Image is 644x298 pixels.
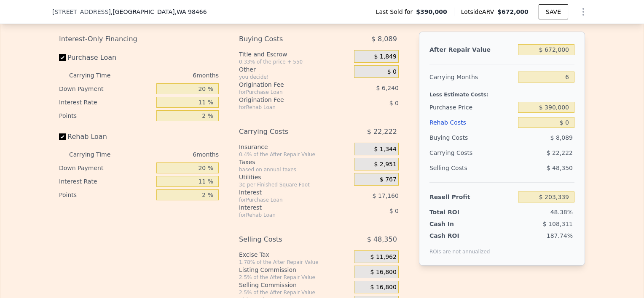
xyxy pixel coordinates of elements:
[497,8,529,15] span: $672,000
[429,189,515,205] div: Resell Profit
[539,4,568,19] button: SAVE
[59,32,219,47] div: Interest-Only Financing
[239,166,351,173] div: based on annual taxes
[429,160,515,176] div: Selling Costs
[547,165,573,171] span: $ 48,350
[373,192,399,199] span: $ 17,160
[461,8,497,16] span: Lotside ARV
[239,65,351,74] div: Other
[69,69,124,82] div: Carrying Time
[429,145,482,160] div: Carrying Costs
[59,54,66,61] input: Purchase Loan
[429,208,482,216] div: Total ROI
[239,197,333,203] div: for Purchase Loan
[376,85,398,91] span: $ 6,240
[239,158,351,166] div: Taxes
[127,148,219,161] div: 6 months
[239,32,333,47] div: Buying Costs
[389,208,399,214] span: $ 0
[429,42,515,57] div: After Repair Value
[239,259,351,266] div: 1.78% of the After Repair Value
[59,188,153,202] div: Points
[239,181,351,188] div: 3¢ per Finished Square Foot
[429,240,490,255] div: ROIs are not annualized
[575,3,592,20] button: Show Options
[239,124,333,139] div: Carrying Costs
[59,161,153,175] div: Down Payment
[370,253,397,261] span: $ 11,962
[429,220,482,228] div: Cash In
[387,68,397,76] span: $ 0
[239,281,351,289] div: Selling Commission
[239,59,351,65] div: 0.33% of the price + 550
[59,82,153,96] div: Down Payment
[547,149,573,156] span: $ 22,222
[367,232,397,247] span: $ 48,350
[239,203,333,212] div: Interest
[429,130,515,145] div: Buying Costs
[550,209,573,216] span: 48.38%
[239,232,333,247] div: Selling Costs
[59,133,66,140] input: Rehab Loan
[239,266,351,274] div: Listing Commission
[416,8,447,16] span: $390,000
[239,274,351,281] div: 2.5% of the After Repair Value
[370,269,397,276] span: $ 16,800
[239,74,351,80] div: you decide!
[429,115,515,130] div: Rehab Costs
[239,89,333,96] div: for Purchase Loan
[239,250,351,259] div: Excise Tax
[239,50,351,59] div: Title and Escrow
[239,173,351,181] div: Utilities
[389,100,399,106] span: $ 0
[371,32,397,47] span: $ 8,089
[429,231,490,240] div: Cash ROI
[239,151,351,158] div: 0.4% of the After Repair Value
[367,124,397,139] span: $ 22,222
[52,8,111,16] span: [STREET_ADDRESS]
[239,80,333,89] div: Origination Fee
[69,148,124,161] div: Carrying Time
[239,188,333,197] div: Interest
[543,221,573,227] span: $ 108,311
[59,175,153,188] div: Interest Rate
[239,289,351,296] div: 2.5% of the After Repair Value
[239,96,333,104] div: Origination Fee
[59,129,153,144] label: Rehab Loan
[239,104,333,111] div: for Rehab Loan
[547,232,573,239] span: 187.74%
[239,212,333,218] div: for Rehab Loan
[429,100,515,115] div: Purchase Price
[429,69,515,85] div: Carrying Months
[550,134,573,141] span: $ 8,089
[111,8,207,16] span: , [GEOGRAPHIC_DATA]
[174,8,207,15] span: , WA 98466
[429,85,574,100] div: Less Estimate Costs:
[59,96,153,109] div: Interest Rate
[374,146,396,153] span: $ 1,344
[59,50,153,65] label: Purchase Loan
[127,69,219,82] div: 6 months
[374,53,396,61] span: $ 1,849
[374,161,396,168] span: $ 2,951
[380,176,397,184] span: $ 767
[239,143,351,151] div: Insurance
[376,8,416,16] span: Last Sold for
[370,284,397,291] span: $ 16,800
[59,109,153,122] div: Points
